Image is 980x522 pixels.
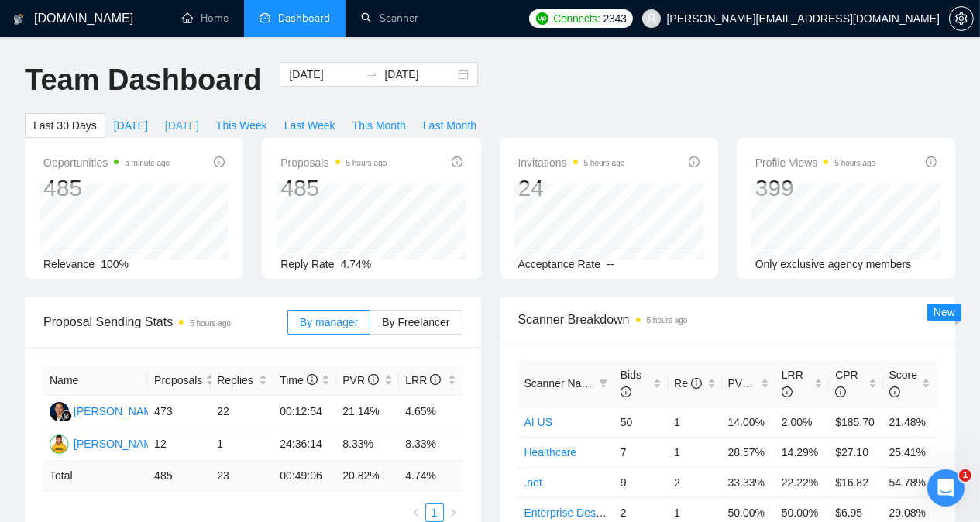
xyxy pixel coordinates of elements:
[43,258,95,270] span: Relevance
[344,113,414,138] button: This Month
[934,306,955,318] span: New
[368,374,379,385] span: info-circle
[25,113,105,138] button: Last 30 Days
[524,507,649,519] a: Enterprise Design Fintech
[426,504,443,521] a: 1
[352,117,406,134] span: This Month
[603,10,627,27] span: 2343
[300,316,358,328] span: By manager
[50,402,69,421] img: AD
[148,461,211,491] td: 485
[883,467,937,497] td: 54.78%
[336,461,399,491] td: 20.82 %
[208,113,276,138] button: This Week
[722,437,775,467] td: 28.57%
[775,467,829,497] td: 22.22%
[190,319,231,328] time: 5 hours ago
[399,461,462,491] td: 4.74 %
[43,461,148,491] td: Total
[43,366,148,396] th: Name
[74,403,163,420] div: [PERSON_NAME]
[260,12,270,23] span: dashboard
[280,153,387,172] span: Proposals
[382,316,449,328] span: By Freelancer
[829,467,882,497] td: $16.82
[524,377,597,390] span: Scanner Name
[728,377,765,390] span: PVR
[949,6,974,31] button: setting
[444,503,462,522] button: right
[668,407,721,437] td: 1
[411,508,421,517] span: left
[829,437,882,467] td: $27.10
[50,404,163,417] a: AD[PERSON_NAME]
[950,12,973,25] span: setting
[414,113,485,138] button: Last Month
[273,428,336,461] td: 24:36:14
[148,396,211,428] td: 473
[452,156,462,167] span: info-circle
[43,312,287,331] span: Proposal Sending Stats
[596,372,611,395] span: filter
[829,407,882,437] td: $185.70
[13,7,24,32] img: logo
[33,117,97,134] span: Last 30 Days
[154,372,202,389] span: Proposals
[599,379,608,388] span: filter
[211,461,273,491] td: 23
[782,369,803,398] span: LRR
[214,156,225,167] span: info-circle
[423,117,476,134] span: Last Month
[284,117,335,134] span: Last Week
[50,434,69,454] img: AM
[280,173,387,203] div: 485
[61,410,72,421] img: gigradar-bm.png
[276,113,344,138] button: Last Week
[336,396,399,428] td: 21.14%
[449,508,458,517] span: right
[405,374,441,386] span: LRR
[691,378,702,389] span: info-circle
[524,446,577,458] a: Healthcare
[524,416,553,428] a: AI US
[336,428,399,461] td: 8.33%
[289,66,359,83] input: Start date
[584,159,625,167] time: 5 hours ago
[647,316,688,325] time: 5 hours ago
[927,469,965,507] iframe: Intercom live chat
[621,369,641,398] span: Bids
[105,113,156,138] button: [DATE]
[182,12,229,25] a: homeHome
[125,159,170,167] time: a minute ago
[722,407,775,437] td: 14.00%
[959,469,971,482] span: 1
[74,435,163,452] div: [PERSON_NAME]
[646,13,657,24] span: user
[668,467,721,497] td: 2
[280,258,334,270] span: Reply Rate
[165,117,199,134] span: [DATE]
[43,173,170,203] div: 485
[536,12,548,25] img: upwork-logo.png
[524,476,542,489] a: .net
[722,467,775,497] td: 33.33%
[148,366,211,396] th: Proposals
[518,258,601,270] span: Acceptance Rate
[518,153,625,172] span: Invitations
[553,10,600,27] span: Connects:
[43,153,170,172] span: Opportunities
[346,159,387,167] time: 5 hours ago
[366,68,378,81] span: to
[755,258,912,270] span: Only exclusive agency members
[835,369,858,398] span: CPR
[273,396,336,428] td: 00:12:54
[444,503,462,522] li: Next Page
[889,386,900,397] span: info-circle
[949,12,974,25] a: setting
[775,437,829,467] td: 14.29%
[101,258,129,270] span: 100%
[399,428,462,461] td: 8.33%
[211,366,273,396] th: Replies
[278,12,330,25] span: Dashboard
[50,437,163,449] a: AM[PERSON_NAME]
